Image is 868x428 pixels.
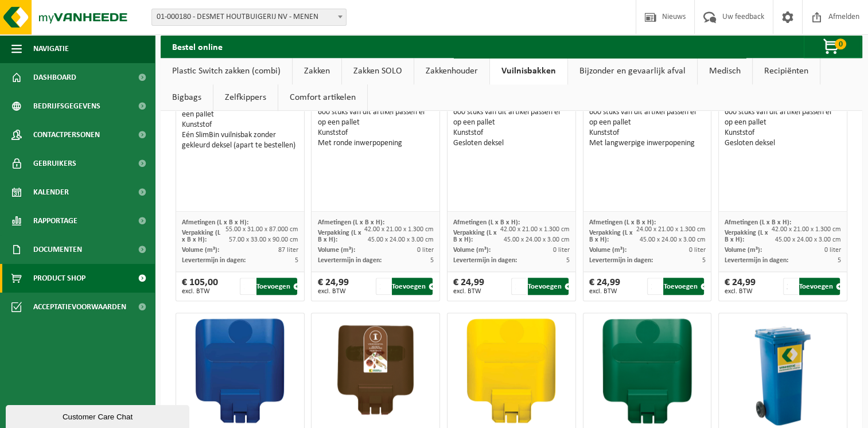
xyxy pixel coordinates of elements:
a: Vuilnisbakken [490,58,567,84]
img: 01-000153 [726,313,840,428]
span: 0 liter [824,247,841,254]
span: 24.00 x 21.00 x 1.300 cm [636,226,705,233]
a: Bigbags [161,84,213,111]
button: Toevoegen [663,278,704,295]
div: € 24,99 [725,278,756,295]
span: 0 liter [553,247,570,254]
div: Kunststof [317,128,434,138]
a: Zakkenhouder [414,58,489,84]
span: 5 [566,257,570,264]
span: Verpakking (L x B x H): [453,229,497,243]
span: Volume (m³): [589,247,626,254]
a: Medisch [698,58,752,84]
div: 600 stuks van dit artikel passen er op een pallet [725,107,841,149]
a: Zakken [293,58,341,84]
span: Volume (m³): [317,247,355,254]
span: 01-000180 - DESMET HOUTBUIGERIJ NV - MENEN [151,9,347,26]
span: Navigatie [33,34,69,63]
div: Kunststof [182,120,298,130]
img: 02-014308 [318,313,433,428]
a: Recipiënten [753,58,820,84]
div: 600 stuks van dit artikel passen er op een pallet [453,107,570,149]
span: Verpakking (L x B x H): [725,229,768,243]
span: 01-000180 - DESMET HOUTBUIGERIJ NV - MENEN [152,9,346,25]
span: Levertermijn in dagen: [453,257,517,264]
span: 57.00 x 33.00 x 90.00 cm [229,236,298,243]
div: 10 stuks van dit artikel passen er op een pallet [182,99,298,151]
span: 45.00 x 24.00 x 3.00 cm [504,236,570,243]
button: Toevoegen [799,278,840,295]
span: 0 liter [417,247,434,254]
span: excl. BTW [453,288,484,295]
span: 87 liter [278,247,298,254]
span: Documenten [33,235,82,264]
div: Gesloten deksel [725,138,841,149]
span: Rapportage [33,207,77,235]
h2: Bestel online [161,35,234,57]
span: Verpakking (L x B x H): [182,229,220,243]
input: 1 [647,278,662,295]
span: Product Shop [33,264,85,293]
span: 55.00 x 31.00 x 87.000 cm [225,226,298,233]
span: Afmetingen (L x B x H): [317,219,384,226]
span: Verpakking (L x B x H): [589,229,633,243]
a: Plastic Switch zakken (combi) [161,58,292,84]
span: Afmetingen (L x B x H): [182,219,248,226]
span: 42.00 x 21.00 x 1.300 cm [500,226,570,233]
span: Kalender [33,178,69,207]
span: 45.00 x 24.00 x 3.00 cm [368,236,434,243]
input: 1 [511,278,526,295]
span: Levertermijn in dagen: [725,257,788,264]
div: € 24,99 [453,278,484,295]
div: Kunststof [589,128,706,138]
span: Afmetingen (L x B x H): [589,219,656,226]
span: Contactpersonen [33,120,100,149]
span: Verpakking (L x B x H): [317,229,361,243]
span: 42.00 x 21.00 x 1.300 cm [772,226,841,233]
span: Dashboard [33,63,76,92]
span: Afmetingen (L x B x H): [725,219,791,226]
span: excl. BTW [589,288,620,295]
input: 1 [376,278,391,295]
span: 0 liter [688,247,705,254]
div: € 105,00 [182,278,218,295]
span: 5 [430,257,434,264]
img: 02-014044 [454,313,569,428]
a: Comfort artikelen [278,84,367,111]
div: Gesloten deksel [453,138,570,149]
div: 600 stuks van dit artikel passen er op een pallet [317,107,434,149]
span: 5 [838,257,841,264]
img: 02-014046 [590,313,704,428]
span: excl. BTW [725,288,756,295]
div: Met ronde inwerpopening [317,138,434,149]
span: Volume (m³): [182,247,219,254]
button: 0 [804,35,861,58]
span: 45.00 x 24.00 x 3.00 cm [639,236,705,243]
div: 600 stuks van dit artikel passen er op een pallet [589,107,706,149]
img: 02-014043 [182,313,297,428]
span: Levertermijn in dagen: [317,257,381,264]
div: € 24,99 [589,278,620,295]
span: excl. BTW [317,288,348,295]
button: Toevoegen [528,278,569,295]
span: Levertermijn in dagen: [182,257,246,264]
input: 1 [783,278,798,295]
button: Toevoegen [256,278,297,295]
button: Toevoegen [392,278,433,295]
span: excl. BTW [182,288,218,295]
iframe: chat widget [6,403,192,428]
a: Zakken SOLO [342,58,414,84]
span: 45.00 x 24.00 x 3.00 cm [775,236,841,243]
span: Afmetingen (L x B x H): [453,219,520,226]
div: Kunststof [725,128,841,138]
div: Kunststof [453,128,570,138]
span: 0 [835,38,846,49]
a: Bijzonder en gevaarlijk afval [568,58,697,84]
span: Bedrijfsgegevens [33,92,100,120]
span: 5 [702,257,705,264]
span: Volume (m³): [725,247,762,254]
span: 5 [295,257,298,264]
span: Acceptatievoorwaarden [33,293,126,321]
a: Zelfkippers [213,84,278,111]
